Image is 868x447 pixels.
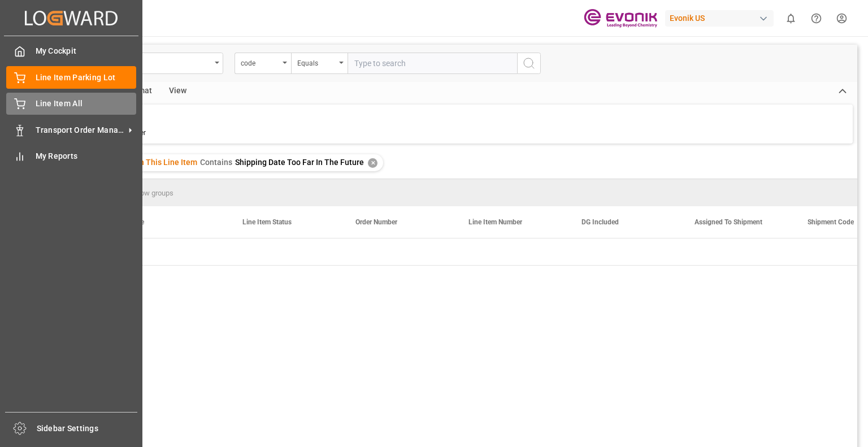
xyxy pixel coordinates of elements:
[355,218,397,226] span: Order Number
[37,423,138,435] span: Sidebar Settings
[517,53,541,74] button: search button
[235,158,364,167] span: Shipping Date Too Far In The Future
[6,93,136,115] a: Line Item All
[695,218,762,226] span: Assigned To Shipment
[200,158,232,167] span: Contains
[36,150,137,162] span: My Reports
[6,66,136,88] a: Line Item Parking Lot
[665,10,774,27] div: Evonik US
[242,218,292,226] span: Line Item Status
[36,72,137,84] span: Line Item Parking Lot
[235,53,291,74] button: open menu
[291,53,348,74] button: open menu
[6,145,136,167] a: My Reports
[36,124,125,136] span: Transport Order Management
[581,218,619,226] span: DG Included
[778,6,804,31] button: show 0 new notifications
[297,55,336,68] div: Equals
[804,6,829,31] button: Help Center
[160,82,195,101] div: View
[36,45,137,57] span: My Cockpit
[6,40,136,62] a: My Cockpit
[36,98,137,110] span: Line Item All
[468,218,522,226] span: Line Item Number
[368,158,377,168] div: ✕
[665,7,778,29] button: Evonik US
[808,218,854,226] span: Shipment Code
[348,53,517,74] input: Type to search
[241,55,279,68] div: code
[584,8,657,28] img: Evonik-brand-mark-Deep-Purple-RGB.jpeg_1700498283.jpeg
